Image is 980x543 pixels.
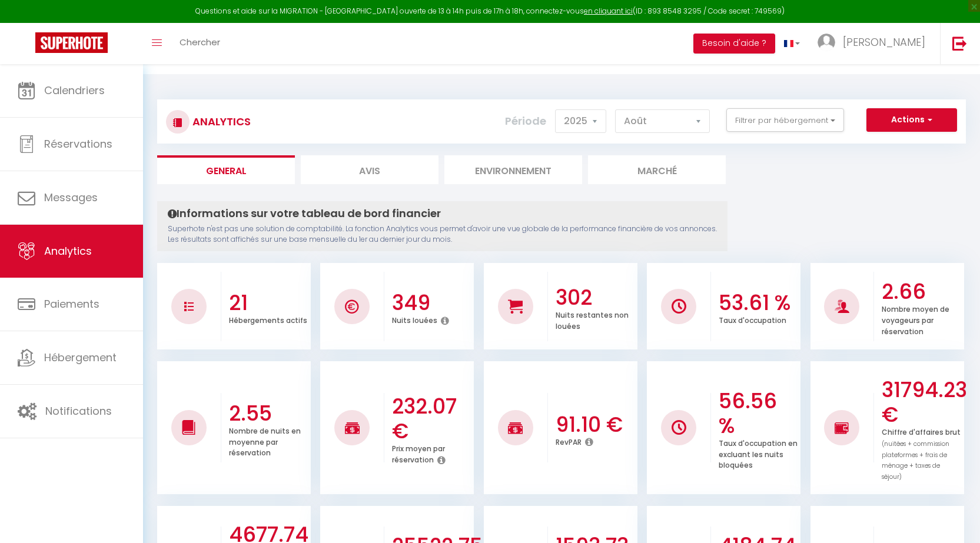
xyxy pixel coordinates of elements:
[229,424,301,458] p: Nombre de nuits en moyenne par réservation
[301,155,438,184] li: Avis
[584,6,633,16] a: en cliquant ici
[180,36,220,48] span: Chercher
[672,420,686,435] img: NO IMAGE
[719,389,798,438] h3: 56.56 %
[45,404,112,418] span: Notifications
[882,425,961,481] p: Chiffre d'affaires brut
[556,285,634,310] h3: 302
[588,155,726,184] li: Marché
[44,83,105,98] span: Calendriers
[931,494,980,543] iframe: LiveChat chat widget
[719,436,798,471] p: Taux d'occupation en excluant les nuits bloquées
[882,439,949,482] span: (nuitées + commission plateformes + frais de ménage + taxes de séjour)
[44,244,92,258] span: Analytics
[184,302,194,311] img: NO IMAGE
[556,412,634,437] h3: 91.10 €
[505,108,546,134] label: Période
[556,435,582,447] p: RevPAR
[719,291,798,315] h3: 53.61 %
[809,23,940,64] a: ... [PERSON_NAME]
[843,35,925,49] span: [PERSON_NAME]
[157,155,295,184] li: General
[168,224,717,246] p: Superhote n'est pas une solution de comptabilité. La fonction Analytics vous permet d'avoir une v...
[392,313,437,325] p: Nuits louées
[392,441,445,465] p: Prix moyen par réservation
[168,207,717,220] h4: Informations sur votre tableau de bord financier
[229,291,308,315] h3: 21
[556,308,629,331] p: Nuits restantes non louées
[229,401,308,426] h3: 2.55
[835,421,849,435] img: NO IMAGE
[693,34,775,54] button: Besoin d'aide ?
[44,190,98,205] span: Messages
[882,302,949,337] p: Nombre moyen de voyageurs par réservation
[44,297,99,311] span: Paiements
[392,291,471,315] h3: 349
[866,108,957,132] button: Actions
[229,313,307,325] p: Hébergements actifs
[882,378,961,427] h3: 31794.23 €
[190,108,251,135] h3: Analytics
[726,108,844,132] button: Filtrer par hébergement
[44,350,117,365] span: Hébergement
[444,155,582,184] li: Environnement
[719,313,786,325] p: Taux d'occupation
[392,394,471,444] h3: 232.07 €
[35,32,108,53] img: Super Booking
[44,136,112,151] span: Réservations
[952,36,967,51] img: logout
[171,23,229,64] a: Chercher
[818,34,835,51] img: ...
[882,279,961,304] h3: 2.66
